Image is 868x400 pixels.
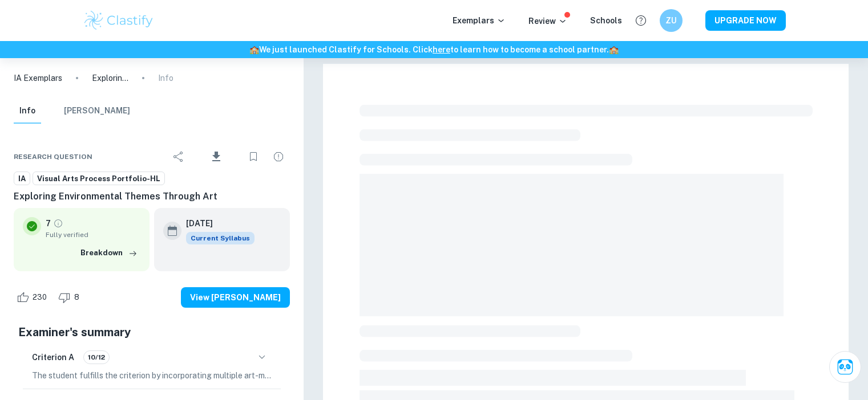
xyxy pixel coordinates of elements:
[55,288,86,307] div: Dislike
[664,14,677,27] h6: ZU
[158,72,173,84] p: Info
[167,145,190,168] div: Share
[84,352,109,362] span: 10/12
[32,351,74,364] h6: Criterion A
[14,173,30,185] span: IA
[453,14,506,27] p: Exemplars
[46,230,140,240] span: Fully verified
[14,152,92,162] span: Research question
[186,217,245,230] h6: [DATE]
[64,99,130,124] button: [PERSON_NAME]
[2,43,866,56] h6: We just launched Clastify for Schools. Click to learn how to become a school partner.
[14,172,30,186] a: IA
[14,288,53,307] div: Like
[18,324,285,341] h5: Examiner's summary
[68,292,86,303] span: 8
[242,145,265,168] div: Bookmark
[660,9,683,32] button: ZU
[249,45,259,54] span: 🏫
[181,287,290,308] button: View [PERSON_NAME]
[14,99,41,124] button: Info
[83,9,155,32] img: Clastify logo
[631,11,651,30] button: Help and Feedback
[186,232,255,244] span: Current Syllabus
[14,190,290,203] h6: Exploring Environmental Themes Through Art
[433,45,450,54] a: here
[14,72,62,84] a: IA Exemplars
[528,15,567,27] p: Review
[590,16,622,25] a: Schools
[33,172,165,186] a: Visual Arts Process Portfolio-HL
[26,292,53,303] span: 230
[53,218,63,228] a: Grade fully verified
[609,45,619,54] span: 🏫
[92,72,128,84] p: Exploring Environmental Themes Through Art
[46,217,51,230] p: 7
[705,10,786,31] button: UPGRADE NOW
[829,351,861,383] button: Ask Clai
[78,244,140,262] button: Breakdown
[32,369,272,382] p: The student fulfills the criterion by incorporating multiple art-making formats from different ca...
[192,142,240,172] div: Download
[267,145,290,168] div: Report issue
[186,232,255,244] div: This exemplar is based on the current syllabus. Feel free to refer to it for inspiration/ideas wh...
[33,173,164,185] span: Visual Arts Process Portfolio-HL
